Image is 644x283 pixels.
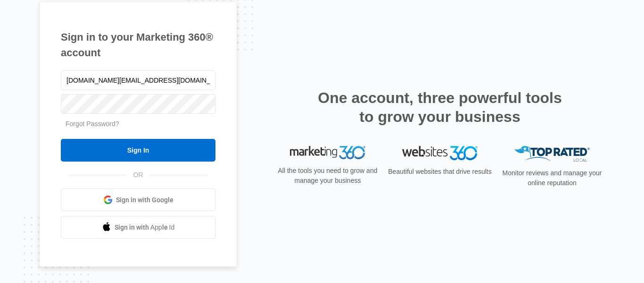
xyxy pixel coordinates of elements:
img: Websites 360 [402,146,478,160]
span: OR [127,170,150,180]
img: Marketing 360 [290,146,365,159]
img: Top Rated Local [514,146,590,162]
h1: Sign in to your Marketing 360® account [61,29,215,60]
a: Sign in with Google [61,189,215,211]
input: Email [61,70,215,90]
span: Sign in with Google [116,195,173,205]
a: Sign in with Apple Id [61,216,215,239]
h2: One account, three powerful tools to grow your business [315,88,565,126]
span: Sign in with Apple Id [115,223,175,232]
p: Beautiful websites that drive results [387,167,493,177]
a: Forgot Password? [66,120,119,128]
p: All the tools you need to grow and manage your business [275,166,380,186]
p: Monitor reviews and manage your online reputation [499,168,605,188]
input: Sign In [61,139,215,162]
